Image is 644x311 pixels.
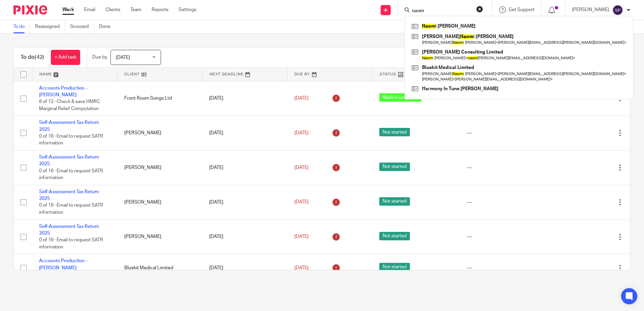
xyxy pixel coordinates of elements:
td: [PERSON_NAME] [118,150,203,185]
div: --- [467,199,539,206]
a: Done [99,20,116,33]
span: Not started [379,128,410,136]
span: [DATE] [294,131,309,135]
td: Bluekit Medical Limited [118,254,203,282]
span: 0 of 16 · Email to request SATR information [39,169,103,180]
img: Pixie [13,5,47,14]
td: [DATE] [202,254,288,282]
div: --- [467,130,539,136]
div: --- [467,164,539,171]
span: Work in progress [379,93,421,102]
img: svg%3E [612,5,623,15]
a: + Add task [51,50,80,65]
a: Self-Assessment Tax Return 2025 [39,189,99,201]
a: Team [130,6,141,13]
input: Search [411,8,472,14]
button: Clear [476,6,483,12]
span: Get Support [509,7,535,12]
span: 0 of 16 · Email to request SATR information [39,203,103,215]
a: Accounts Production - [PERSON_NAME] [39,86,87,97]
td: [DATE] [202,81,288,116]
span: 0 of 16 · Email to request SATR information [39,238,103,250]
p: [PERSON_NAME] [572,6,609,13]
span: [DATE] [294,200,309,205]
a: Self-Assessment Tax Return 2025 [39,224,99,236]
h1: To do [21,54,44,61]
span: [DATE] [294,165,309,170]
a: Reassigned [35,20,65,33]
td: Front Room Songs Ltd [118,81,203,116]
span: Not started [379,263,410,271]
a: Reports [152,6,168,13]
td: [DATE] [202,185,288,219]
td: [PERSON_NAME] [118,219,203,254]
a: Email [84,6,95,13]
a: Self-Assessment Tax Return 2025 [39,120,99,132]
span: (42) [35,55,44,60]
a: Snoozed [70,20,94,33]
td: [DATE] [202,219,288,254]
span: [DATE] [294,234,309,239]
td: [DATE] [202,116,288,150]
span: Not started [379,163,410,171]
a: Settings [179,6,196,13]
span: [DATE] [116,55,130,60]
span: [DATE] [294,96,309,101]
span: Not started [379,197,410,206]
td: [DATE] [202,150,288,185]
td: [PERSON_NAME] [118,116,203,150]
div: --- [467,233,539,240]
a: Clients [105,6,120,13]
span: 8 of 12 · Check & save HMRC Marginal Relief Computation [39,99,100,111]
div: --- [467,265,539,271]
span: 0 of 16 · Email to request SATR information [39,134,103,146]
p: Due by [92,54,107,61]
a: To do [13,20,30,33]
span: Not started [379,232,410,240]
a: Work [62,6,74,13]
a: Accounts Production - [PERSON_NAME] [39,258,87,270]
span: [DATE] [294,266,309,270]
td: [PERSON_NAME] [118,185,203,219]
a: Self-Assessment Tax Return 2025 [39,155,99,166]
